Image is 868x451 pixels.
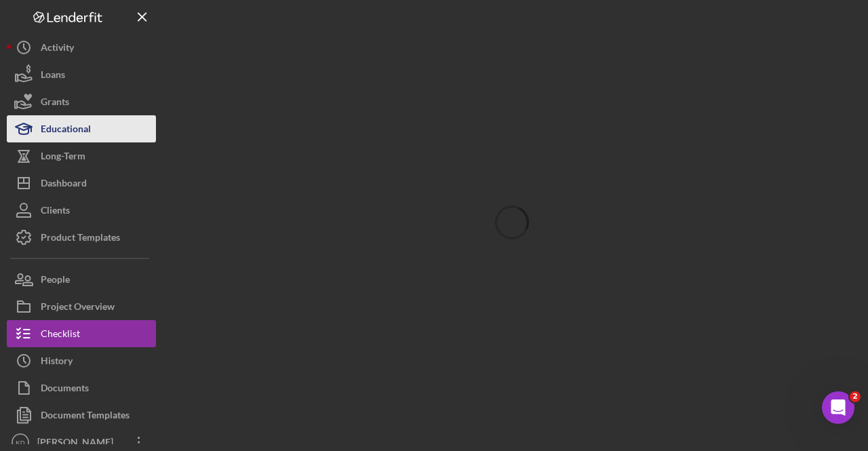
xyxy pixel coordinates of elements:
[7,61,156,88] button: Loans
[7,142,156,170] button: Long-Term
[41,401,130,432] div: Document Templates
[16,439,24,446] text: KD
[41,266,70,296] div: People
[822,391,854,424] iframe: Intercom live chat
[7,88,156,115] button: Grants
[41,320,80,351] div: Checklist
[7,34,156,61] button: Activity
[7,293,156,320] button: Project Overview
[7,347,156,374] button: History
[41,224,120,254] div: Product Templates
[41,170,87,200] div: Dashboard
[7,266,156,293] button: People
[41,293,115,323] div: Project Overview
[850,391,861,402] span: 2
[41,115,91,146] div: Educational
[41,61,65,92] div: Loans
[41,197,70,227] div: Clients
[41,374,89,405] div: Documents
[41,347,73,378] div: History
[7,115,156,142] button: Educational
[7,224,156,251] button: Product Templates
[41,88,69,119] div: Grants
[7,197,156,224] button: Clients
[7,374,156,401] button: Documents
[41,142,85,173] div: Long-Term
[41,34,74,64] div: Activity
[7,401,156,429] button: Document Templates
[7,320,156,347] button: Checklist
[7,170,156,197] button: Dashboard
